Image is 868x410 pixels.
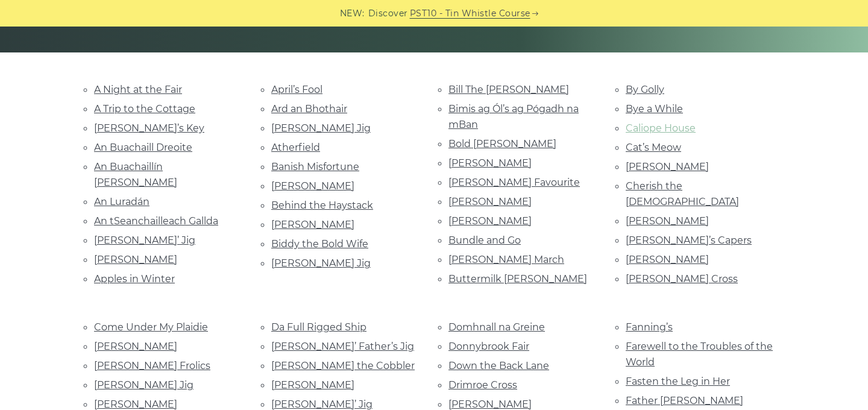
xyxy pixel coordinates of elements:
[368,7,408,20] span: Discover
[626,376,730,387] a: Fasten the Leg in Her
[271,161,359,172] a: Banish Misfortune
[448,177,580,188] a: [PERSON_NAME] Favourite
[271,379,354,391] a: [PERSON_NAME]
[626,341,773,368] a: Farewell to the Troubles of the World
[94,235,195,246] a: [PERSON_NAME]’ Jig
[626,215,709,227] a: [PERSON_NAME]
[94,273,175,285] a: Apples in Winter
[94,399,177,410] a: [PERSON_NAME]
[626,235,752,246] a: [PERSON_NAME]’s Capers
[448,84,569,95] a: Bill The [PERSON_NAME]
[271,238,368,250] a: Biddy the Bold Wife
[448,360,549,371] a: Down the Back Lane
[448,138,556,150] a: Bold [PERSON_NAME]
[94,196,149,207] a: An Luradán
[94,341,177,352] a: [PERSON_NAME]
[94,161,177,188] a: An Buachaillín [PERSON_NAME]
[94,84,182,95] a: A Night at the Fair
[271,399,373,410] a: [PERSON_NAME]’ Jig
[271,219,354,230] a: [PERSON_NAME]
[626,321,673,333] a: Fanning’s
[626,254,709,265] a: [PERSON_NAME]
[271,142,320,153] a: Atherfield
[626,161,709,172] a: [PERSON_NAME]
[271,341,414,352] a: [PERSON_NAME]’ Father’s Jig
[271,84,322,95] a: April’s Fool
[94,103,195,115] a: A Trip to the Cottage
[340,7,365,20] span: NEW:
[271,122,371,134] a: [PERSON_NAME] Jig
[410,7,530,20] a: PST10 - Tin Whistle Course
[94,379,193,391] a: [PERSON_NAME] Jig
[94,215,218,227] a: An tSeanchailleach Gallda
[626,142,681,153] a: Cat’s Meow
[271,257,371,269] a: [PERSON_NAME] Jig
[448,103,579,130] a: Bimis ag Ól’s ag Pógadh na mBan
[271,180,354,192] a: [PERSON_NAME]
[271,360,415,371] a: [PERSON_NAME] the Cobbler
[626,273,738,285] a: [PERSON_NAME] Cross
[626,395,743,406] a: Father [PERSON_NAME]
[448,273,587,285] a: Buttermilk [PERSON_NAME]
[448,215,532,227] a: [PERSON_NAME]
[626,84,664,95] a: By Golly
[448,196,532,207] a: [PERSON_NAME]
[271,200,373,211] a: Behind the Haystack
[448,235,521,246] a: Bundle and Go
[626,103,683,115] a: Bye a While
[448,254,564,265] a: [PERSON_NAME] March
[271,103,347,115] a: Ard an Bhothair
[626,180,739,207] a: Cherish the [DEMOGRAPHIC_DATA]
[626,122,696,134] a: Caliope House
[448,379,517,391] a: Drimroe Cross
[271,321,366,333] a: Da Full Rigged Ship
[94,360,210,371] a: [PERSON_NAME] Frolics
[94,122,204,134] a: [PERSON_NAME]’s Key
[94,321,208,333] a: Come Under My Plaidie
[448,321,545,333] a: Domhnall na Greine
[448,341,529,352] a: Donnybrook Fair
[94,142,192,153] a: An Buachaill Dreoite
[94,254,177,265] a: [PERSON_NAME]
[448,157,532,169] a: [PERSON_NAME]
